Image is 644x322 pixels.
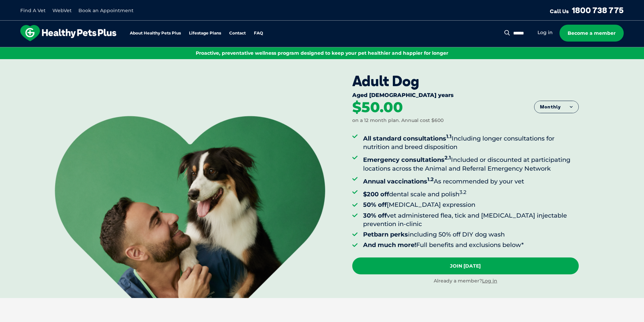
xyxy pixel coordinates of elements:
[363,201,387,208] strong: 50% off
[254,31,263,35] a: FAQ
[363,156,451,164] strong: Emergency consultations
[189,31,221,35] a: Lifestage Plans
[78,7,134,14] a: Book an Appointment
[363,191,389,198] strong: $200 off
[196,50,448,56] span: Proactive, preventative wellness program designed to keep your pet healthier and happier for longer
[55,116,325,298] img: <br /> <b>Warning</b>: Undefined variable $title in <b>/var/www/html/current/codepool/wp-content/...
[352,100,403,115] div: $50.00
[20,25,116,41] img: hpp-logo
[229,31,246,35] a: Contact
[363,178,434,185] strong: Annual vaccinations
[445,154,451,161] sup: 2.1
[538,29,553,36] a: Log in
[352,73,579,90] div: Adult Dog
[446,133,452,140] sup: 1.1
[427,176,434,182] sup: 1.2
[352,278,579,284] div: Already a member?
[363,188,579,199] li: dental scale and polish
[20,7,46,14] a: Find A Vet
[363,212,387,219] strong: 30% off
[482,278,497,284] a: Log in
[363,153,579,173] li: Included or discounted at participating locations across the Animal and Referral Emergency Network
[550,8,569,15] span: Call Us
[534,101,578,113] button: Monthly
[52,7,72,14] a: WebVet
[352,117,444,124] div: on a 12 month plan. Annual cost $600
[363,241,416,249] strong: And much more!
[363,175,579,186] li: As recommended by your vet
[363,132,579,151] li: Including longer consultations for nutrition and breed disposition
[503,29,511,36] button: Search
[363,135,452,142] strong: All standard consultations
[363,230,579,239] li: including 50% off DIY dog wash
[550,5,624,15] a: Call Us1800 738 775
[559,25,624,42] a: Become a member
[130,31,181,35] a: About Healthy Pets Plus
[459,189,467,195] sup: 3.2
[363,231,408,238] strong: Petbarn perks
[363,201,579,209] li: [MEDICAL_DATA] expression
[363,241,579,249] li: Full benefits and exclusions below*
[352,92,579,100] div: Aged [DEMOGRAPHIC_DATA] years
[363,212,579,228] li: vet administered flea, tick and [MEDICAL_DATA] injectable prevention in-clinic
[352,257,579,274] a: Join [DATE]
